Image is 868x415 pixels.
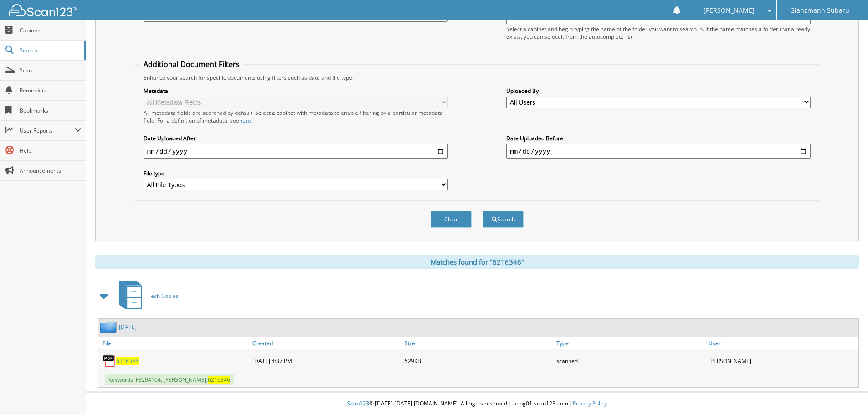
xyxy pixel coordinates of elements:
span: Help [20,147,81,154]
a: Size [402,337,555,349]
input: end [506,144,811,159]
label: Uploaded By [506,87,811,95]
img: folder2.png [100,321,119,333]
span: Tech Copies [148,292,179,300]
label: File type [144,169,448,177]
a: Created [250,337,402,349]
span: Scan [20,67,81,74]
img: scan123-logo-white.svg [9,4,77,16]
div: Enhance your search for specific documents using filters such as date and file type. [139,74,815,82]
div: scanned [554,352,706,370]
span: Cabinets [20,26,81,34]
span: Search [20,46,80,54]
span: 6216346 [208,376,230,384]
span: [PERSON_NAME] [704,8,755,13]
a: Privacy Policy [573,400,607,407]
span: User Reports [20,127,75,134]
button: Search [483,211,524,228]
a: [DATE] [119,323,137,331]
div: © [DATE]-[DATE] [DOMAIN_NAME]. All rights reserved | appg01-scan123-com | [86,393,868,415]
label: Metadata [144,87,448,95]
label: Date Uploaded Before [506,134,811,142]
div: Select a cabinet and begin typing the name of the folder you want to search in. If the name match... [506,25,811,41]
span: Reminders [20,87,81,94]
a: 6216346 [116,357,139,365]
span: Keywords: F3294104, [PERSON_NAME], [105,374,234,385]
div: 529KB [402,352,555,370]
a: here [239,117,251,124]
a: File [98,337,250,349]
div: [DATE] 4:37 PM [250,352,402,370]
span: Announcements [20,167,81,174]
div: All metadata fields are searched by default. Select a cabinet with metadata to enable filtering b... [144,109,448,124]
label: Date Uploaded After [144,134,448,142]
div: [PERSON_NAME] [706,352,858,370]
img: PDF.png [103,354,116,368]
span: Scan123 [347,400,369,407]
a: Tech Copies [113,278,179,314]
span: Bookmarks [20,107,81,114]
div: Matches found for "6216346" [95,255,859,269]
legend: Additional Document Filters [139,59,244,69]
input: start [144,144,448,159]
iframe: Chat Widget [822,371,868,415]
span: Glanzmann Subaru [790,8,849,13]
button: Clear [431,211,472,228]
a: Type [554,337,706,349]
a: User [706,337,858,349]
